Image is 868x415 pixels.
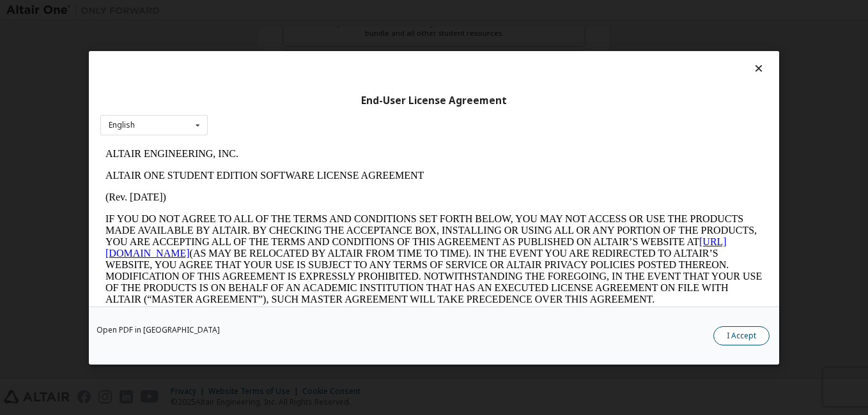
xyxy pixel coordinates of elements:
p: ALTAIR ONE STUDENT EDITION SOFTWARE LICENSE AGREEMENT [5,27,662,38]
p: This Altair One Student Edition Software License Agreement (“Agreement”) is between Altair Engine... [5,172,662,218]
p: IF YOU DO NOT AGREE TO ALL OF THE TERMS AND CONDITIONS SET FORTH BELOW, YOU MAY NOT ACCESS OR USE... [5,70,662,162]
div: English [109,121,135,129]
p: ALTAIR ENGINEERING, INC. [5,5,662,17]
a: Open PDF in [GEOGRAPHIC_DATA] [97,326,220,334]
a: [URL][DOMAIN_NAME] [5,93,626,116]
p: (Rev. [DATE]) [5,49,662,60]
div: End-User License Agreement [100,94,768,107]
button: I Accept [713,326,770,345]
